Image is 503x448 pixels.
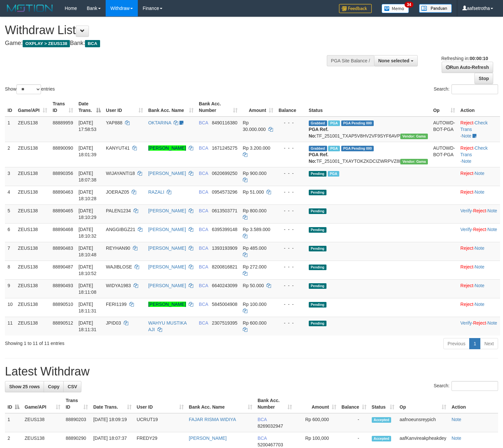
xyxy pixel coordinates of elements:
td: · [458,298,500,317]
a: [PERSON_NAME] [189,436,227,441]
span: Pending [309,190,326,195]
td: TF_251001_TXAYTOKZKDCIZWRPVZ8I [306,142,430,167]
span: BCA [199,171,208,176]
span: None selected [378,58,409,63]
span: YAP888 [106,120,122,125]
th: User ID: activate to sort column ascending [134,395,186,413]
h1: Withdraw List [5,24,329,37]
td: ZEUS138 [15,142,50,167]
span: Copy [48,384,59,389]
span: 88890356 [52,171,73,176]
a: Reject [460,245,473,251]
a: Reject [460,189,473,195]
img: Button%20Memo.svg [382,4,409,13]
span: Rp 50.000 [243,283,264,288]
td: · [458,242,500,261]
span: PGA Pending [341,146,374,151]
span: [DATE] 18:10:52 [78,264,96,276]
a: Note [488,227,497,232]
span: Marked by aafnoeunsreypich [328,146,340,151]
span: Show 25 rows [9,384,40,389]
a: Verify [460,320,472,326]
span: Rp 485.000 [243,245,266,251]
span: JOERAZ05 [106,189,129,195]
span: Rp 30.000.000 [243,120,266,132]
img: panduan.png [419,4,452,13]
a: Run Auto-Refresh [442,62,493,73]
a: CSV [63,381,81,392]
td: ZEUS138 [15,186,50,204]
a: [PERSON_NAME] [148,145,186,151]
span: Copy 2307519395 to clipboard [212,320,238,326]
span: Grabbed [309,120,327,126]
a: Reject [460,264,473,269]
td: ZEUS138 [15,279,50,298]
img: MOTION_logo.png [5,3,55,13]
div: - - - [279,170,304,177]
span: Copy 6395399148 to clipboard [212,227,238,232]
a: [PERSON_NAME] [148,208,186,213]
a: Previous [443,338,470,349]
a: Note [462,133,472,139]
td: 11 [5,317,15,335]
span: 88890512 [52,320,73,326]
label: Search: [434,84,498,94]
span: [DATE] 18:10:48 [78,245,96,257]
td: ZEUS138 [15,204,50,223]
a: Reject [460,171,473,176]
span: Pending [309,265,326,270]
span: WIDYA1983 [106,283,131,288]
select: Showentries [16,84,41,94]
div: - - - [279,226,304,233]
span: Vendor URL: https://trx31.1velocity.biz [400,159,428,164]
td: Rp 600,000 [295,413,339,432]
span: Rp 3.200.000 [243,145,270,151]
th: Date Trans.: activate to sort column ascending [91,395,134,413]
span: BCA [258,417,267,422]
span: BCA [199,145,208,151]
span: Pending [309,283,326,289]
span: 34 [405,2,413,8]
div: - - - [279,189,304,195]
span: Accepted [372,436,391,441]
td: 6 [5,223,15,242]
a: Note [451,436,461,441]
td: 10 [5,298,15,317]
a: Reject [473,320,486,326]
td: · [458,186,500,204]
a: Note [475,302,485,307]
div: - - - [279,264,304,270]
a: Note [475,189,485,195]
td: ZEUS138 [22,413,63,432]
td: 1 [5,413,22,432]
th: Op: activate to sort column ascending [430,98,458,117]
td: ZEUS138 [15,223,50,242]
a: Note [462,159,472,164]
a: Stop [474,73,493,84]
span: Copy 8200816821 to clipboard [212,264,238,269]
strong: 00:00:10 [470,56,488,61]
a: Check Trans [460,145,488,157]
span: Marked by aafmaleo [328,120,340,126]
span: BCA [199,264,208,269]
a: Check Trans [460,120,488,132]
span: Copy 8269032947 to clipboard [258,423,283,429]
span: Rp 3.589.000 [243,227,270,232]
span: Copy 0613503771 to clipboard [212,208,238,213]
th: ID [5,98,15,117]
th: Bank Acc. Number: activate to sort column ascending [255,395,295,413]
a: Verify [460,208,472,213]
th: Status: activate to sort column ascending [369,395,397,413]
th: Date Trans.: activate to sort column descending [76,98,103,117]
span: [DATE] 18:10:29 [78,208,96,220]
span: Rp 600.000 [243,320,266,326]
span: 88890483 [52,245,73,251]
a: Verify [460,227,472,232]
img: Feedback.jpg [339,4,372,13]
td: · [458,167,500,186]
td: UCRUT19 [134,413,186,432]
a: FAJAR RISMA WIDIYA [189,417,236,422]
h4: Game: Bank: [5,40,329,47]
td: 2 [5,142,15,167]
span: BCA [85,40,100,47]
